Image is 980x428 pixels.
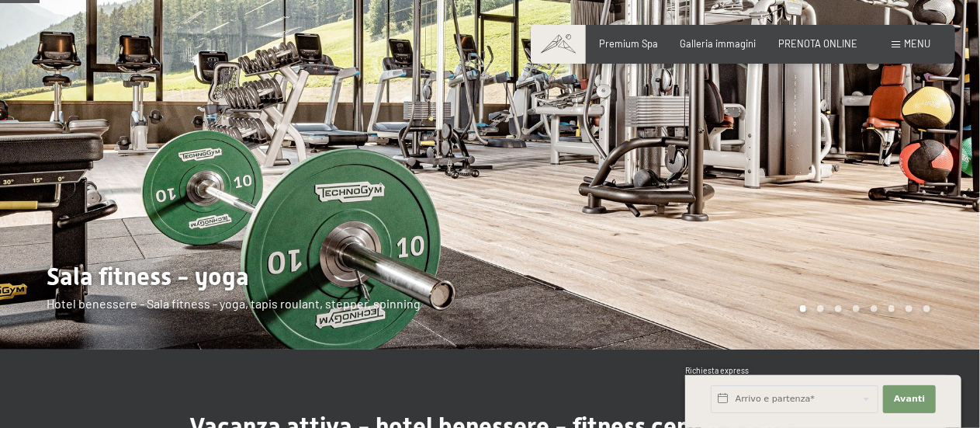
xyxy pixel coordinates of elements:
[800,305,807,312] div: Carousel Page 1 (Current Slide)
[835,305,842,312] div: Carousel Page 3
[883,385,936,413] button: Avanti
[906,305,912,312] div: Carousel Page 7
[894,393,925,405] span: Avanti
[817,305,824,312] div: Carousel Page 2
[795,305,930,312] div: Carousel Pagination
[685,366,749,375] span: Richiesta express
[871,305,878,312] div: Carousel Page 5
[923,305,930,312] div: Carousel Page 8
[600,37,659,50] a: Premium Spa
[904,37,930,50] span: Menu
[778,37,857,50] a: PRENOTA ONLINE
[888,305,895,312] div: Carousel Page 6
[853,305,860,312] div: Carousel Page 4
[680,37,757,50] a: Galleria immagini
